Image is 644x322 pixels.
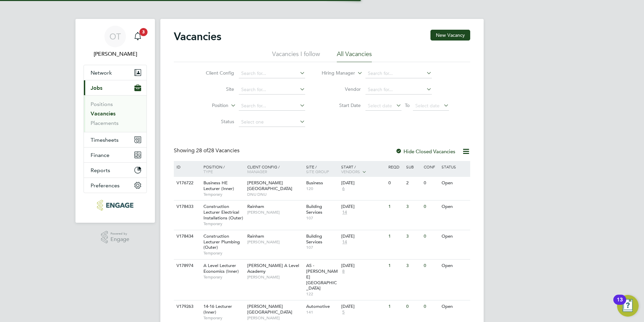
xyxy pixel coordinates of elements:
div: Reqd [387,161,404,172]
nav: Main navigation [75,19,155,223]
div: Start / [340,161,387,178]
span: [PERSON_NAME] [247,239,303,245]
button: New Vacancy [430,30,470,41]
span: Network [91,70,112,76]
label: Client Config [195,70,234,76]
div: Open [440,230,469,243]
span: Rainham [247,233,264,239]
span: 5 [341,310,346,315]
div: 0 [387,177,404,189]
div: 13 [617,300,623,308]
span: Manager [247,169,267,174]
span: Jobs [91,85,102,91]
span: Engage [110,237,129,242]
div: Client Config / [246,161,304,177]
span: Temporary [203,192,244,197]
div: V176722 [175,177,198,189]
label: Start Date [322,102,361,108]
span: Building Services [306,233,322,245]
div: [DATE] [341,234,385,239]
div: 1 [387,300,404,313]
span: 3 [139,28,148,36]
input: Search for... [365,85,432,95]
div: Open [440,200,469,213]
span: Construction Lecturer Electrical Installations (Outer) [203,204,243,221]
div: 3 [405,260,422,272]
div: Open [440,177,469,189]
span: Vendors [341,169,360,174]
span: Site Group [306,169,329,174]
div: 1 [387,260,404,272]
div: Position / [198,161,246,177]
span: 14 [341,210,348,215]
span: Olivia Triassi [84,50,147,58]
button: Network [84,65,147,80]
span: DNU DNU [247,192,303,197]
div: Jobs [84,95,147,132]
span: Temporary [203,274,244,280]
div: 3 [405,200,422,213]
label: Site [195,86,234,92]
span: Select date [368,103,392,109]
div: ID [175,161,198,172]
span: Business [306,180,323,186]
span: [PERSON_NAME][GEOGRAPHIC_DATA] [247,180,292,191]
div: Conf [422,161,440,172]
div: [DATE] [341,263,385,269]
label: Hide Closed Vacancies [395,148,455,155]
div: [DATE] [341,180,385,186]
a: Go to home page [84,200,147,211]
div: 0 [422,260,440,272]
span: [PERSON_NAME] A Level Academy [247,263,299,274]
span: 107 [306,215,338,221]
span: Building Services [306,204,322,215]
li: All Vacancies [337,50,372,62]
button: Jobs [84,80,147,95]
div: 0 [422,230,440,243]
span: OT [109,32,121,41]
span: [PERSON_NAME][GEOGRAPHIC_DATA] [247,303,292,315]
button: Finance [84,147,147,162]
div: [DATE] [341,204,385,210]
span: 6 [341,186,346,192]
a: Positions [91,101,113,107]
li: Vacancies I follow [272,50,320,62]
div: Sub [405,161,422,172]
span: Reports [91,167,110,173]
button: Timesheets [84,132,147,147]
button: Reports [84,163,147,178]
div: 1 [387,200,404,213]
span: 122 [306,291,338,297]
div: Open [440,300,469,313]
div: 1 [387,230,404,243]
span: To [403,101,412,110]
span: 28 of [196,147,208,154]
a: 3 [131,26,144,47]
a: Vacancies [91,110,116,117]
div: V178434 [175,230,198,243]
span: Temporary [203,315,244,321]
input: Select one [239,117,305,127]
span: Preferences [91,182,120,189]
div: Open [440,260,469,272]
div: 3 [405,230,422,243]
span: [PERSON_NAME] [247,210,303,215]
span: 120 [306,186,338,191]
span: Temporary [203,221,244,226]
div: 0 [422,177,440,189]
label: Vendor [322,86,361,92]
label: Status [195,118,234,125]
span: 28 Vacancies [196,147,239,154]
div: V179263 [175,300,198,313]
div: 2 [405,177,422,189]
span: 8 [341,269,346,274]
div: 0 [422,200,440,213]
span: Type [203,169,213,174]
span: Business HE Lecturer (Inner) [203,180,234,191]
div: Showing [174,147,241,154]
a: Placements [91,120,119,126]
span: Select date [415,103,440,109]
input: Search for... [239,85,305,95]
label: Hiring Manager [316,70,355,77]
span: 141 [306,310,338,315]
